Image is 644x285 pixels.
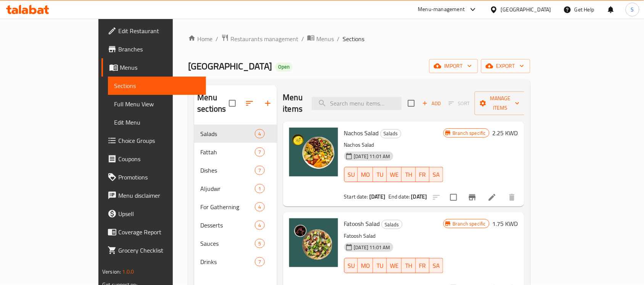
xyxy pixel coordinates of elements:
[114,81,200,90] span: Sections
[369,192,385,202] b: [DATE]
[403,95,419,111] span: Select section
[344,231,443,241] p: Fatoosh Salad
[255,166,264,175] div: items
[487,61,524,71] span: export
[118,227,200,237] span: Coverage Report
[194,125,277,143] div: Salads4
[358,167,373,182] button: MO
[493,128,518,138] h6: 2.25 KWD
[344,140,443,150] p: Nachos Salad
[475,91,526,115] button: Manage items
[255,221,264,230] div: items
[255,184,264,193] div: items
[430,167,443,182] button: SA
[118,173,200,182] span: Promotions
[463,188,481,207] button: Branch-specific-item
[503,188,521,207] button: delete
[122,267,134,277] span: 1.0.0
[301,34,304,43] li: /
[101,205,206,223] a: Upsell
[289,218,338,267] img: Fatoosh Salad
[194,216,277,234] div: Desserts4
[101,22,206,40] a: Edit Restaurant
[200,166,255,175] span: Dishes
[200,239,255,248] div: Sauces
[481,94,520,113] span: Manage items
[101,241,206,259] a: Grocery Checklist
[481,59,530,73] button: export
[419,260,427,271] span: FR
[488,193,497,202] a: Edit menu item
[275,64,293,70] span: Open
[501,5,551,14] div: [GEOGRAPHIC_DATA]
[255,239,264,248] div: items
[387,258,402,273] button: WE
[101,58,206,77] a: Menus
[255,129,264,138] div: items
[429,59,478,73] button: import
[450,130,489,137] span: Branch specific
[411,192,427,202] b: [DATE]
[118,209,200,218] span: Upsell
[390,169,399,180] span: WE
[283,92,303,115] h2: Menu items
[373,167,387,182] button: TU
[255,185,264,192] span: 1
[450,220,489,227] span: Branch specific
[197,92,229,115] h2: Menu sections
[255,130,264,138] span: 4
[344,218,380,229] span: Fatoosh Salad
[255,257,264,266] div: items
[255,147,264,157] div: items
[255,202,264,211] div: items
[200,129,255,138] span: Salads
[255,258,264,266] span: 7
[344,167,358,182] button: SU
[255,203,264,211] span: 4
[390,260,399,271] span: WE
[118,45,200,54] span: Branches
[416,258,430,273] button: FR
[388,192,410,202] span: End date:
[435,61,472,71] span: import
[289,128,338,176] img: Nachos Salad
[444,98,475,109] span: Select section first
[351,153,393,160] span: [DATE] 11:01 AM
[200,257,255,266] span: Drinks
[376,260,384,271] span: TU
[200,221,255,230] span: Desserts
[430,258,443,273] button: SA
[118,191,200,200] span: Menu disclaimer
[102,267,121,277] span: Version:
[101,150,206,168] a: Coupons
[194,234,277,253] div: Sauces5
[433,169,440,180] span: SA
[118,26,200,35] span: Edit Restaurant
[312,97,402,110] input: search
[200,184,255,193] span: Aljudwr
[221,34,298,44] a: Restaurants management
[108,77,206,95] a: Sections
[421,99,442,108] span: Add
[275,62,293,72] div: Open
[108,113,206,131] a: Edit Menu
[101,223,206,241] a: Coverage Report
[382,220,402,229] div: Salads
[416,167,430,182] button: FR
[316,34,334,43] span: Menus
[194,198,277,216] div: For Gatherning4
[255,240,264,247] span: 5
[419,98,444,109] span: Add item
[200,202,255,211] span: For Gatherning
[188,34,530,44] nav: breadcrumb
[307,34,334,44] a: Menus
[380,129,401,138] div: Salads
[200,147,255,157] span: Fattah
[114,99,200,109] span: Full Menu View
[433,260,440,271] span: SA
[382,220,402,229] span: Salads
[348,169,355,180] span: SU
